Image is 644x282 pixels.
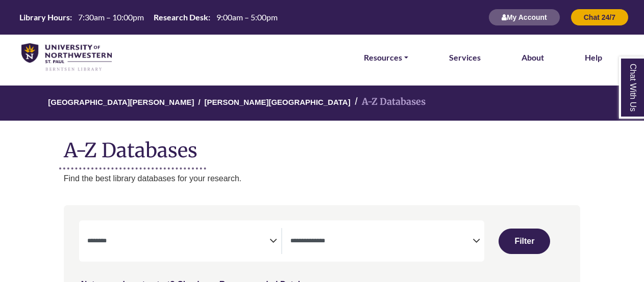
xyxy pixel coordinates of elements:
[585,51,602,64] a: Help
[205,96,351,106] a: [PERSON_NAME][GEOGRAPHIC_DATA]
[522,51,544,64] a: About
[571,13,629,21] a: Chat 24/7
[290,238,473,246] textarea: Search
[488,13,560,21] a: My Account
[64,86,581,121] nav: breadcrumb
[351,95,426,109] li: A-Z Databases
[150,12,211,22] th: Research Desk:
[64,172,581,185] p: Find the best library databases for your research.
[15,12,72,22] th: Library Hours:
[78,12,144,22] span: 7:30am – 10:00pm
[15,12,282,23] a: Hours Today
[15,12,282,21] table: Hours Today
[64,131,581,162] h1: A-Z Databases
[216,12,278,22] span: 9:00am – 5:00pm
[87,238,269,246] textarea: Search
[571,9,629,26] button: Chat 24/7
[48,96,194,106] a: [GEOGRAPHIC_DATA][PERSON_NAME]
[488,9,560,26] button: My Account
[449,51,481,64] a: Services
[21,43,112,72] img: library_home
[499,229,550,254] button: Submit for Search Results
[364,51,408,64] a: Resources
